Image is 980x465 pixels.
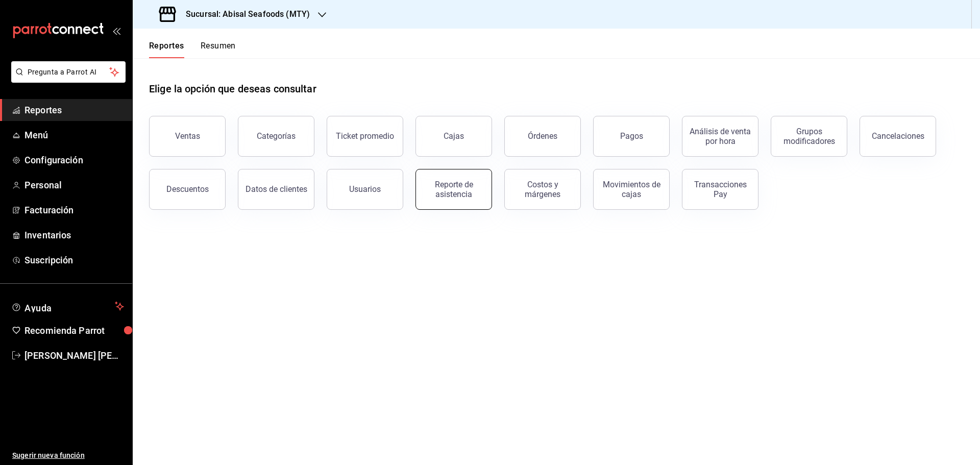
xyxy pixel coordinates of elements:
button: Reporte de asistencia [415,169,492,210]
span: Configuración [24,153,124,167]
span: Personal [24,178,124,192]
span: Ayuda [24,300,111,312]
span: Recomienda Parrot [24,324,124,337]
div: Órdenes [528,131,557,141]
h1: Elige la opción que deseas consultar [149,81,316,96]
div: Transacciones Pay [689,180,752,199]
div: Usuarios [349,184,381,194]
button: Reportes [149,41,184,58]
span: Inventarios [24,228,124,242]
button: Ventas [149,116,226,157]
button: Resumen [201,41,236,58]
span: Menú [24,128,124,142]
button: Pagos [593,116,670,157]
div: Cajas [444,131,464,141]
span: Suscripción [24,253,124,267]
button: Cancelaciones [860,116,936,157]
div: Categorías [257,131,296,141]
button: Categorías [238,116,314,157]
div: Grupos modificadores [777,127,841,146]
h3: Sucursal: Abisal Seafoods (MTY) [178,8,310,20]
div: Pagos [620,131,643,141]
button: Movimientos de cajas [593,169,670,210]
div: Movimientos de cajas [600,180,663,199]
button: Usuarios [327,169,403,210]
button: Costos y márgenes [504,169,581,210]
button: Datos de clientes [238,169,314,210]
button: Ticket promedio [327,116,403,157]
div: Descuentos [166,184,209,194]
button: Descuentos [149,169,226,210]
div: Costos y márgenes [511,180,574,199]
div: Ticket promedio [336,131,394,141]
span: [PERSON_NAME] [PERSON_NAME] [24,349,124,362]
button: Cajas [415,116,492,157]
a: Pregunta a Parrot AI [7,74,126,85]
div: navigation tabs [149,41,236,58]
span: Facturación [24,203,124,217]
div: Cancelaciones [872,131,924,141]
div: Datos de clientes [246,184,307,194]
button: Pregunta a Parrot AI [11,61,126,83]
div: Reporte de asistencia [422,180,485,199]
button: open_drawer_menu [112,27,120,35]
button: Transacciones Pay [682,169,758,210]
div: Análisis de venta por hora [689,127,752,146]
button: Análisis de venta por hora [682,116,758,157]
span: Pregunta a Parrot AI [28,67,110,78]
span: Sugerir nueva función [12,450,124,461]
button: Grupos modificadores [771,116,847,157]
button: Órdenes [504,116,581,157]
span: Reportes [24,103,124,117]
div: Ventas [175,131,200,141]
